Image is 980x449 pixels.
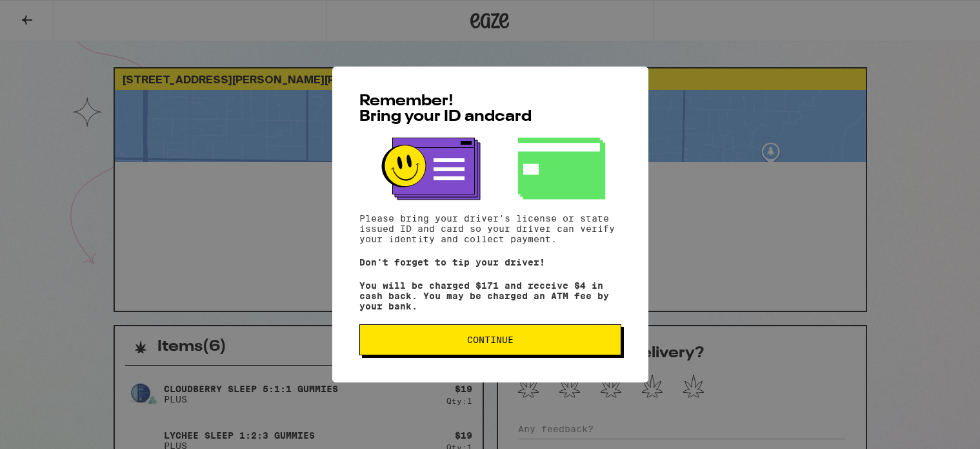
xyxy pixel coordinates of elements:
[359,257,621,267] p: Don't forget to tip your driver!
[467,335,514,344] span: Continue
[359,213,621,244] p: Please bring your driver's license or state issued ID and card so your driver can verify your ide...
[359,280,621,311] p: You will be charged $171 and receive $4 in cash back. You may be charged an ATM fee by your bank.
[359,324,621,355] button: Continue
[359,94,532,125] span: Remember! Bring your ID and card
